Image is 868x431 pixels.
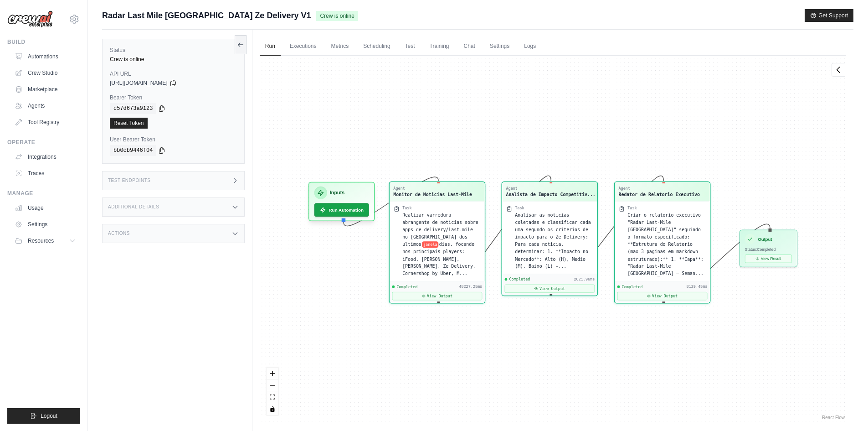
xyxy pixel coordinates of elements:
[822,387,868,431] iframe: Chat Widget
[501,182,598,296] div: AgentAnalista de Impacto Competitiv...TaskAnalisar as noticias coletadas e classificar cada uma s...
[326,37,354,56] a: Metrics
[509,277,530,282] span: Completed
[110,118,148,129] a: Reset Token
[515,211,593,270] div: Analisar as noticias coletadas e classificar cada uma segundo os criterios de impacto para o Ze D...
[627,211,706,277] div: Criar o relatorio executivo "Radar Last-Mile Brasil" seguindo o formato especificado: **Estrutura...
[400,37,421,56] a: Test
[267,403,278,415] button: toggle interactivity
[758,236,772,242] h3: Output
[110,70,237,78] label: API URL
[574,277,595,282] div: 2021.96ms
[11,82,80,97] a: Marketplace
[308,182,375,221] div: InputsRun Automation
[506,186,595,191] div: Agent
[745,254,792,263] button: View Result
[392,292,482,300] button: View Output
[663,224,770,301] g: Edge from 2e0649ae2f20c278186609b0d834b8b3 to outputNode
[393,186,472,191] div: Agent
[329,189,344,197] h3: Inputs
[484,37,515,56] a: Settings
[402,211,481,277] div: Realizar varredura abrangente de noticias sobre apps de delivery/last-mile no Brasil dos ultimos ...
[344,177,438,226] g: Edge from inputsNode to 1842381c76ab1f52148ede070c6bbbb7
[11,201,80,215] a: Usage
[284,37,322,56] a: Executions
[314,203,369,217] button: Run Automation
[108,178,151,183] h3: Test Endpoints
[396,284,417,289] span: Completed
[551,176,663,295] g: Edge from a04e53cfb5bded213a9babf1e3fca43b to 2e0649ae2f20c278186609b0d834b8b3
[267,368,278,415] div: React Flow controls
[110,56,237,63] div: Crew is online
[41,412,57,420] span: Logout
[422,241,438,248] span: janela
[621,284,642,289] span: Completed
[438,176,551,301] g: Edge from 1842381c76ab1f52148ede070c6bbbb7 to a04e53cfb5bded213a9babf1e3fca43b
[7,10,53,28] img: Logo
[506,191,595,197] div: Analista de Impacto Competitivo
[458,37,481,56] a: Chat
[618,186,700,191] div: Agent
[617,292,707,300] button: View Output
[7,38,80,46] div: Build
[614,182,710,303] div: AgentRedator de Relatorio ExecutivoTaskCriar o relatorio executivo "Radar Last-Mile [GEOGRAPHIC_D...
[11,166,80,181] a: Traces
[7,190,80,197] div: Manage
[11,217,80,232] a: Settings
[11,150,80,164] a: Integrations
[267,391,278,403] button: fit view
[110,145,156,156] code: bb0cb9446f04
[267,368,278,379] button: zoom in
[7,408,80,424] button: Logout
[110,136,237,143] label: User Bearer Token
[389,182,485,303] div: AgentMonitor de Noticias Last-MileTaskRealizar varredura abrangente de noticias sobre apps de del...
[260,37,281,56] a: Run
[805,9,853,22] button: Get Support
[108,231,130,236] h3: Actions
[424,37,455,56] a: Training
[11,49,80,64] a: Automations
[822,387,868,431] div: Widget de chat
[515,213,591,269] span: Analisar as noticias coletadas e classificar cada uma segundo os criterios de impacto para o Ze D...
[618,191,700,197] div: Redator de Relatorio Executivo
[267,379,278,391] button: zoom out
[108,204,159,210] h3: Additional Details
[11,115,80,130] a: Tool Registry
[627,213,704,276] span: Criar o relatorio executivo "Radar Last-Mile [GEOGRAPHIC_DATA]" seguindo o formato especificado: ...
[358,37,395,56] a: Scheduling
[740,230,797,267] div: OutputStatus:CompletedView Result
[7,139,80,146] div: Operate
[393,191,472,197] div: Monitor de Noticias Last-Mile
[504,285,595,293] button: View Output
[102,9,311,22] span: Radar Last Mile [GEOGRAPHIC_DATA] Ze Delivery V1
[515,206,524,211] div: Task
[459,284,482,289] div: 48227.25ms
[11,234,80,248] button: Resources
[11,66,80,80] a: Crew Studio
[519,37,541,56] a: Logs
[28,237,54,244] span: Resources
[110,94,237,101] label: Bearer Token
[402,213,478,247] span: Realizar varredura abrangente de noticias sobre apps de delivery/last-mile no [GEOGRAPHIC_DATA] d...
[110,103,156,114] code: c57d673a9123
[110,79,168,87] span: [URL][DOMAIN_NAME]
[402,206,411,211] div: Task
[11,99,80,113] a: Agents
[745,247,776,252] span: Status: Completed
[627,206,637,211] div: Task
[686,284,707,289] div: 8129.45ms
[316,11,358,21] span: Crew is online
[110,47,237,54] label: Status
[402,242,476,276] span: dias, focando nos principais players: - iFood, [PERSON_NAME], [PERSON_NAME], Ze Delivery, Corners...
[822,415,845,420] a: React Flow attribution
